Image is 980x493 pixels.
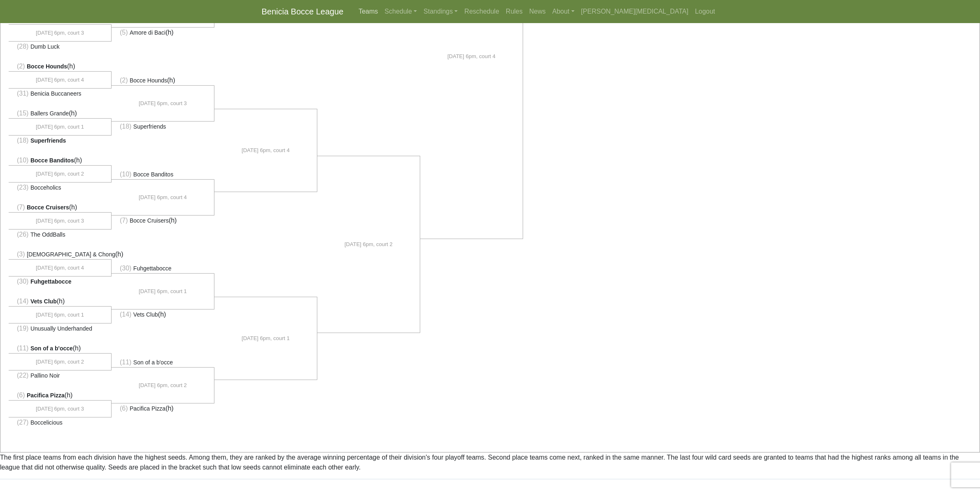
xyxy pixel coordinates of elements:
[27,63,67,70] span: Bocce Hounds
[692,3,719,20] a: Logout
[242,146,290,155] span: [DATE] 6pm, court 4
[27,251,115,258] span: [DEMOGRAPHIC_DATA] & Chong
[461,3,503,20] a: Reschedule
[27,392,65,399] span: Pacifica Pizza
[17,278,28,285] span: (30)
[17,345,28,352] span: (11)
[9,249,112,260] li: (h)
[112,403,214,413] li: (h)
[262,3,344,20] a: Benicia Bocce League
[17,298,28,305] span: (14)
[139,287,187,296] span: [DATE] 6pm, court 1
[447,52,496,61] span: [DATE] 6pm, court 4
[139,381,187,390] span: [DATE] 6pm, court 2
[17,43,28,50] span: (28)
[133,123,166,130] span: Superfriends
[120,123,131,130] span: (18)
[120,217,128,224] span: (7)
[30,157,74,164] span: Bocce Banditos
[17,90,28,97] span: (31)
[420,3,461,20] a: Standings
[30,345,73,352] span: Son of a b'occe
[130,405,165,412] span: Pacifica Pizza
[30,278,72,285] span: Fuhgettabocce
[133,265,172,272] span: Fuhgettabocce
[17,63,25,70] span: (2)
[30,298,57,305] span: Vets Club
[36,405,84,413] span: [DATE] 6pm, court 3
[120,405,128,412] span: (6)
[30,137,66,144] span: Superfriends
[17,110,28,117] span: (15)
[381,3,420,20] a: Schedule
[549,3,578,20] a: About
[130,29,165,36] span: Amore di Baci
[112,309,214,319] li: (h)
[30,90,81,97] span: Benicia Buccaneers
[9,390,112,401] li: (h)
[120,77,128,84] span: (2)
[242,334,290,343] span: [DATE] 6pm, court 1
[139,193,187,202] span: [DATE] 6pm, court 4
[112,75,214,86] li: (h)
[36,76,84,84] span: [DATE] 6pm, court 4
[36,358,84,366] span: [DATE] 6pm, court 2
[17,157,28,164] span: (10)
[526,3,549,20] a: News
[17,204,25,211] span: (7)
[503,3,526,20] a: Rules
[17,184,28,191] span: (23)
[130,217,169,224] span: Bocce Cruisers
[345,240,393,249] span: [DATE] 6pm, court 2
[578,3,692,20] a: [PERSON_NAME][MEDICAL_DATA]
[17,419,28,426] span: (27)
[30,43,60,50] span: Dumb Luck
[36,29,84,37] span: [DATE] 6pm, court 3
[17,231,28,238] span: (26)
[36,123,84,131] span: [DATE] 6pm, court 1
[133,311,158,318] span: Vets Club
[133,359,173,366] span: Son of a b'occe
[36,170,84,178] span: [DATE] 6pm, court 2
[133,171,173,178] span: Bocce Banditos
[112,215,214,225] li: (h)
[9,343,112,354] li: (h)
[36,311,84,319] span: [DATE] 6pm, court 1
[27,204,69,211] span: Bocce Cruisers
[30,231,65,238] span: The OddBalls
[120,171,131,178] span: (10)
[130,77,167,84] span: Bocce Hounds
[17,251,25,258] span: (3)
[17,372,28,379] span: (22)
[355,3,381,20] a: Teams
[36,217,84,225] span: [DATE] 6pm, court 3
[120,29,128,36] span: (5)
[9,155,112,166] li: (h)
[17,392,25,399] span: (6)
[139,99,187,108] span: [DATE] 6pm, court 3
[9,108,112,119] li: (h)
[17,325,28,332] span: (19)
[9,202,112,213] li: (h)
[17,137,28,144] span: (18)
[120,311,131,318] span: (14)
[30,372,60,379] span: Pallino Noir
[30,419,63,426] span: Boccelicious
[112,27,214,38] li: (h)
[120,359,131,366] span: (11)
[9,296,112,307] li: (h)
[36,264,84,272] span: [DATE] 6pm, court 4
[30,184,61,191] span: Bocceholics
[9,61,112,72] li: (h)
[30,110,69,117] span: Ballers Grande
[30,325,92,332] span: Unusually Underhanded
[120,265,131,272] span: (30)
